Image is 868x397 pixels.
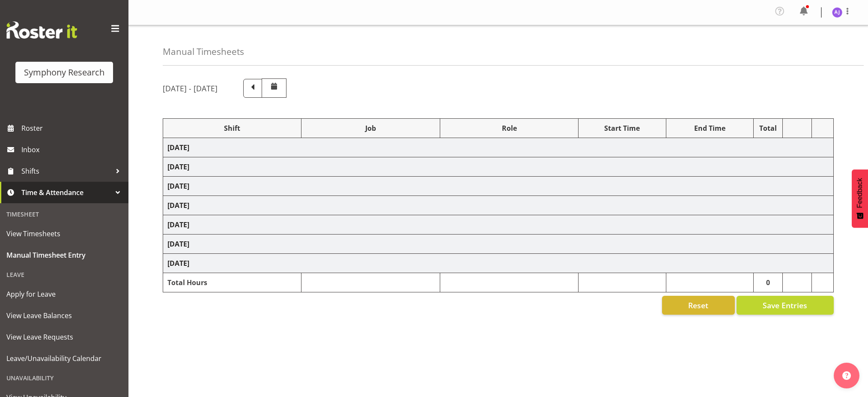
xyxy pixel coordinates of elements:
a: View Timesheets [2,223,126,244]
a: Leave/Unavailability Calendar [2,348,126,369]
td: 0 [753,273,782,292]
span: View Timesheets [6,227,122,240]
td: [DATE] [163,138,834,157]
div: Unavailability [2,369,126,387]
a: View Leave Requests [2,326,126,348]
div: Role [444,123,574,133]
span: View Leave Balances [6,309,122,322]
h4: Manual Timesheets [163,47,244,57]
span: Manual Timesheet Entry [6,249,122,262]
span: Inbox [21,143,124,156]
span: Reset [688,300,708,311]
span: Leave/Unavailability Calendar [6,352,122,365]
a: Apply for Leave [2,283,126,305]
img: help-xxl-2.png [842,371,851,380]
div: Start Time [583,123,661,133]
td: [DATE] [163,196,834,215]
div: Job [306,123,435,133]
div: Total [758,123,778,133]
div: Symphony Research [24,66,104,79]
td: [DATE] [163,215,834,235]
span: Feedback [856,178,864,208]
button: Reset [662,296,735,315]
span: Save Entries [763,300,807,311]
div: Shift [167,123,297,133]
td: [DATE] [163,157,834,177]
td: Total Hours [163,273,301,292]
div: Leave [2,266,126,283]
div: End Time [671,123,749,133]
span: Apply for Leave [6,288,122,301]
a: View Leave Balances [2,305,126,326]
img: Rosterit website logo [6,21,77,39]
span: Time & Attendance [21,186,111,199]
img: aditi-jaiswal1830.jpg [832,7,842,18]
span: Shifts [21,165,111,177]
button: Feedback - Show survey [852,169,868,228]
h5: [DATE] - [DATE] [163,84,218,93]
td: [DATE] [163,235,834,254]
span: Roster [21,122,124,135]
a: Manual Timesheet Entry [2,244,126,266]
div: Timesheet [2,205,126,223]
span: View Leave Requests [6,331,122,343]
td: [DATE] [163,177,834,196]
td: [DATE] [163,254,834,273]
button: Save Entries [737,296,834,315]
